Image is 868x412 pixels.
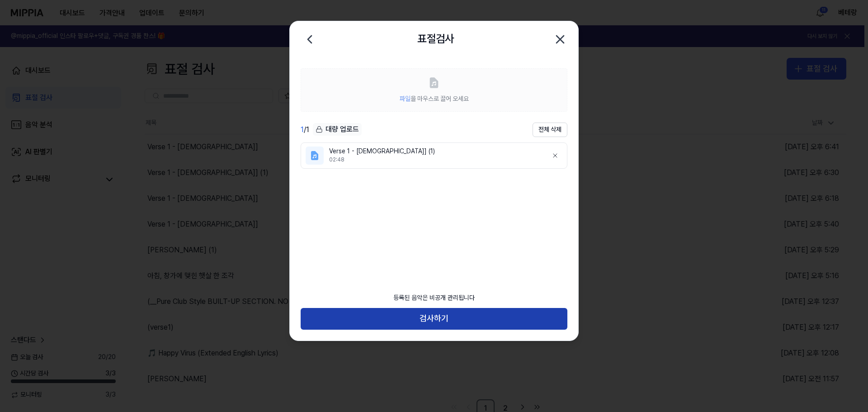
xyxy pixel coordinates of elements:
[301,124,309,135] div: / 1
[313,123,362,136] button: 대량 업로드
[301,308,567,330] button: 검사하기
[400,95,410,102] span: 파일
[417,30,454,47] h2: 표절검사
[388,288,480,308] div: 등록된 음악은 비공개 관리됩니다
[301,125,304,134] span: 1
[329,147,541,156] div: Verse 1 - [DEMOGRAPHIC_DATA]] (1)
[533,123,567,137] button: 전체 삭제
[400,95,469,102] span: 을 마우스로 끌어 오세요
[329,156,541,164] div: 02:48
